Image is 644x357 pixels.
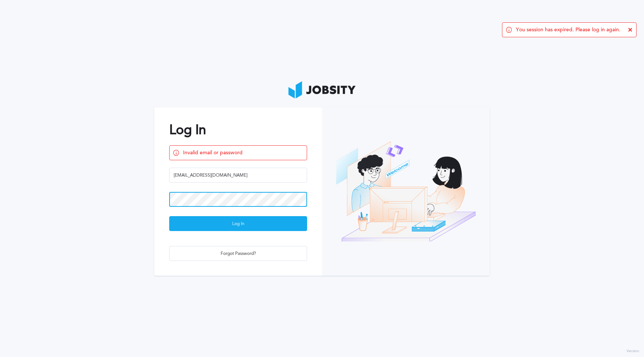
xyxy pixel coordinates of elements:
[169,216,307,231] button: Log In
[183,150,303,156] span: Invalid email or password
[169,168,307,183] input: Email
[626,349,640,354] label: Version:
[170,246,307,261] div: Forgot Password?
[170,217,307,231] div: Log In
[169,122,307,138] h2: Log In
[516,27,621,33] span: You session has expired. Please log in again.
[169,246,307,261] button: Forgot Password?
